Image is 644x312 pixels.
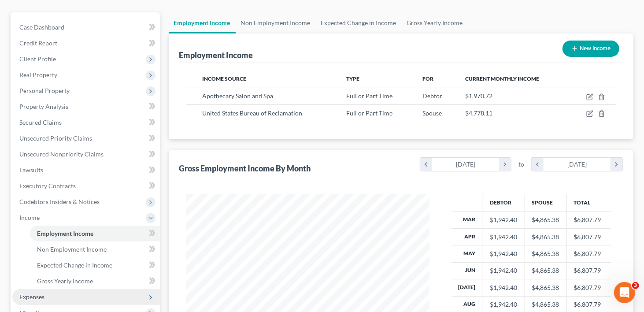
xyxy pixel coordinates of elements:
span: Type [346,75,359,82]
th: May [452,245,483,262]
th: Apr [452,228,483,245]
td: $6,807.79 [566,245,611,262]
a: Property Analysis [12,99,160,115]
span: Client Profile [19,55,56,63]
a: Employment Income [169,12,236,33]
div: [DATE] [544,158,611,171]
span: $1,970.72 [465,92,492,100]
iframe: Intercom live chat [614,282,635,303]
span: Codebtors Insiders & Notices [19,198,100,205]
div: $1,942.40 [490,233,518,241]
span: Unsecured Nonpriority Claims [19,150,104,158]
a: Executory Contracts [12,178,160,194]
div: $1,942.40 [490,266,518,275]
div: $1,942.40 [490,300,518,309]
span: Unsecured Priority Claims [19,134,92,142]
th: Spouse [525,194,566,212]
span: Lawsuits [19,166,43,174]
td: $6,807.79 [566,262,611,279]
div: $1,942.40 [490,249,518,258]
td: $6,807.79 [566,228,611,245]
a: Expected Change in Income [30,257,160,273]
a: Secured Claims [12,115,160,130]
td: $6,807.79 [566,279,611,296]
div: Employment Income [179,50,253,60]
span: Income Source [202,75,246,82]
span: Spouse [422,109,442,117]
a: Case Dashboard [12,19,160,35]
span: Non Employment Income [37,245,107,253]
th: [DATE] [452,279,483,296]
a: Lawsuits [12,162,160,178]
div: Gross Employment Income By Month [179,163,311,174]
div: $4,865.38 [532,266,559,275]
i: chevron_right [611,158,622,171]
span: Credit Report [19,39,57,47]
span: $4,778.11 [465,109,492,117]
div: $4,865.38 [532,249,559,258]
i: chevron_left [420,158,432,171]
div: $4,865.38 [532,283,559,292]
th: Jun [452,262,483,279]
span: Property Analysis [19,103,68,110]
span: Executory Contracts [19,182,76,189]
div: $4,865.38 [532,215,559,224]
span: United States Bureau of Reclamation [202,109,302,117]
span: Apothecary Salon and Spa [202,92,273,100]
th: Debtor [483,194,525,212]
span: Full or Part Time [346,92,392,100]
span: to [518,160,524,169]
a: Non Employment Income [30,241,160,257]
a: Non Employment Income [236,12,316,33]
div: $1,942.40 [490,283,518,292]
th: Total [566,194,611,212]
span: Income [19,214,40,221]
span: For [422,75,433,82]
span: 3 [632,282,639,289]
div: $1,942.40 [490,215,518,224]
div: $4,865.38 [532,233,559,241]
span: Personal Property [19,87,70,94]
span: Current Monthly Income [465,75,539,82]
a: Employment Income [30,226,160,241]
button: New Income [563,41,619,57]
div: $4,865.38 [532,300,559,309]
span: Case Dashboard [19,23,64,31]
span: Debtor [422,92,442,100]
div: [DATE] [432,158,500,171]
a: Unsecured Priority Claims [12,130,160,146]
a: Unsecured Nonpriority Claims [12,146,160,162]
i: chevron_right [499,158,511,171]
a: Expected Change in Income [316,12,402,33]
span: Secured Claims [19,119,62,126]
span: Real Property [19,71,57,78]
span: Expenses [19,293,44,301]
a: Gross Yearly Income [30,273,160,289]
i: chevron_left [532,158,544,171]
td: $6,807.79 [566,212,611,228]
th: Mar [452,212,483,228]
a: Credit Report [12,35,160,51]
span: Expected Change in Income [37,261,112,269]
span: Full or Part Time [346,109,392,117]
span: Employment Income [37,230,93,237]
span: Gross Yearly Income [37,277,93,285]
a: Gross Yearly Income [402,12,468,33]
